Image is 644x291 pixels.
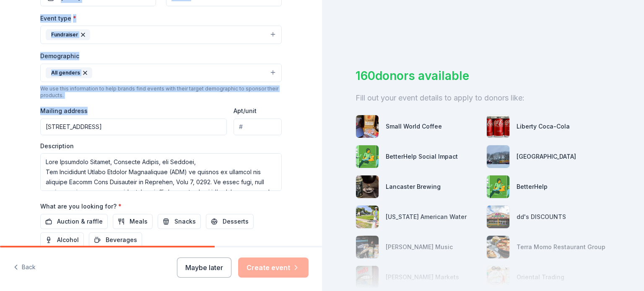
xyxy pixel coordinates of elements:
button: Back [13,259,36,276]
div: We use this information to help brands find events with their target demographic to sponsor their... [40,85,282,99]
button: Beverages [89,232,142,247]
span: Auction & raffle [57,216,103,227]
span: Alcohol [57,235,79,245]
button: Snacks [158,214,201,229]
input: Enter a US address [40,118,227,135]
img: photo for Wild West City [487,145,509,168]
label: Event type [40,14,76,23]
span: Beverages [106,235,137,245]
textarea: Lore Ipsumdolo Sitamet, Consecte Adipis, eli Seddoei, Tem Incididunt Utlabo Etdolor Magnaaliquae ... [40,153,282,191]
button: Maybe later [177,258,231,278]
label: Demographic [40,52,79,60]
span: Desserts [223,216,249,227]
div: Small World Coffee [386,121,442,131]
div: All genders [46,67,92,78]
span: Meals [130,216,148,227]
button: Fundraiser [40,26,282,44]
img: photo for Liberty Coca-Cola [487,115,509,138]
img: photo for BetterHelp Social Impact [356,145,379,168]
label: What are you looking for? [40,202,122,211]
button: Alcohol [40,232,84,247]
div: 160 donors available [356,67,610,85]
img: photo for Lancaster Brewing [356,175,379,198]
button: Auction & raffle [40,214,108,229]
div: Fundraiser [46,29,90,40]
div: Lancaster Brewing [386,182,441,192]
div: Fill out your event details to apply to donors like: [356,91,610,105]
div: [GEOGRAPHIC_DATA] [517,152,576,162]
label: Apt/unit [234,107,257,115]
div: BetterHelp [517,182,548,192]
button: Desserts [206,214,254,229]
label: Description [40,142,74,150]
img: photo for Small World Coffee [356,115,379,138]
label: Mailing address [40,107,88,115]
input: # [234,118,282,135]
div: BetterHelp Social Impact [386,152,458,162]
img: photo for BetterHelp [487,175,509,198]
button: Meals [113,214,153,229]
span: Snacks [174,216,196,227]
div: Liberty Coca-Cola [517,121,570,131]
button: All genders [40,64,282,82]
